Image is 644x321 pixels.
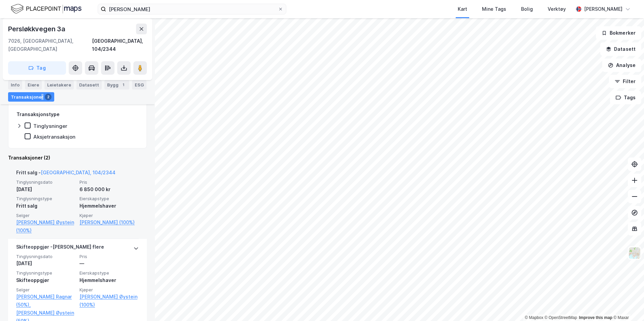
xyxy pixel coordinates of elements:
[11,3,82,15] img: logo.f888ab2527a4732fd821a326f86c7f29.svg
[79,179,139,185] span: Pris
[25,80,42,90] div: Eiere
[482,5,506,13] div: Mine Tags
[610,289,644,321] iframe: Chat Widget
[106,4,278,14] input: Søk på adresse, matrikkel, gårdeiere, leietakere eller personer
[458,5,467,13] div: Kart
[16,293,75,309] a: [PERSON_NAME] Ragnar (50%),
[120,81,127,88] div: 1
[33,134,75,140] div: Aksjetransaksjon
[16,287,75,293] span: Selger
[16,243,104,254] div: Skifteoppgjør - [PERSON_NAME] flere
[76,80,102,90] div: Datasett
[79,259,139,267] div: —
[16,213,75,218] span: Selger
[16,270,75,276] span: Tinglysningstype
[579,315,612,320] a: Improve this map
[525,315,543,320] a: Mapbox
[16,218,75,235] a: [PERSON_NAME] Øystein (100%)
[521,5,533,13] div: Bolig
[79,276,139,284] div: Hjemmelshaver
[16,254,75,259] span: Tinglysningsdato
[92,37,147,53] div: [GEOGRAPHIC_DATA], 104/2344
[16,179,75,185] span: Tinglysningsdato
[16,259,75,267] div: [DATE]
[609,75,641,88] button: Filter
[16,276,75,284] div: Skifteoppgjør
[79,218,139,226] a: [PERSON_NAME] (100%)
[79,196,139,202] span: Eierskapstype
[548,5,566,13] div: Verktøy
[79,287,139,293] span: Kjøper
[8,37,92,53] div: 7026, [GEOGRAPHIC_DATA], [GEOGRAPHIC_DATA]
[8,24,67,34] div: Persløkkvegen 3a
[545,315,577,320] a: OpenStreetMap
[45,94,52,100] div: 2
[8,80,22,90] div: Info
[44,80,74,90] div: Leietakere
[16,196,75,202] span: Tinglysningstype
[41,170,116,175] a: [GEOGRAPHIC_DATA], 104/2344
[79,185,139,193] div: 6 850 000 kr
[602,59,641,72] button: Analyse
[16,169,116,179] div: Fritt salg -
[17,110,60,118] div: Transaksjonstype
[8,92,54,102] div: Transaksjoner
[79,213,139,218] span: Kjøper
[610,91,641,104] button: Tags
[79,254,139,259] span: Pris
[628,247,641,259] img: Z
[132,80,147,90] div: ESG
[79,293,139,309] a: [PERSON_NAME] Øystein (100%)
[610,289,644,321] div: Kontrollprogram for chat
[16,202,75,210] div: Fritt salg
[596,26,641,40] button: Bokmerker
[33,123,67,129] div: Tinglysninger
[584,5,622,13] div: [PERSON_NAME]
[104,80,129,90] div: Bygg
[79,202,139,210] div: Hjemmelshaver
[8,61,66,75] button: Tag
[16,185,75,193] div: [DATE]
[8,154,147,162] div: Transaksjoner (2)
[600,42,641,56] button: Datasett
[79,270,139,276] span: Eierskapstype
